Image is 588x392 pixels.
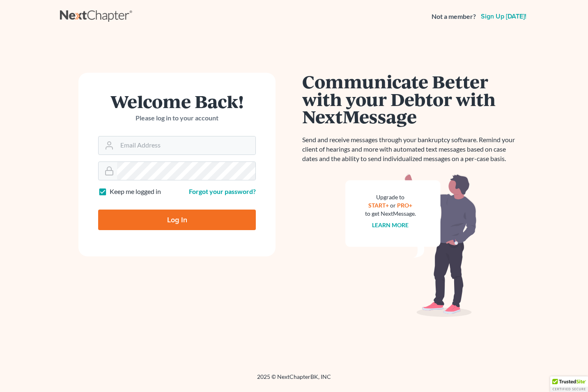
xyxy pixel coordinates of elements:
[365,193,416,201] div: Upgrade to
[117,136,255,154] input: Email Address
[479,13,528,20] a: Sign up [DATE]!
[98,210,256,230] input: Log In
[345,173,477,317] img: nextmessage_bg-59042aed3d76b12b5cd301f8e5b87938c9018125f34e5fa2b7a6b67550977c72.svg
[98,113,256,123] p: Please log in to your account
[302,135,520,164] p: Send and receive messages through your bankruptcy software. Remind your client of hearings and mo...
[372,221,409,228] a: Learn more
[369,202,389,209] a: START+
[98,92,256,110] h1: Welcome Back!
[432,12,476,21] strong: Not a member?
[390,202,396,209] span: or
[397,202,413,209] a: PRO+
[550,376,588,392] div: TrustedSite Certified
[110,187,161,196] label: Keep me logged in
[60,373,528,387] div: 2025 © NextChapterBK, INC
[365,210,416,218] div: to get NextMessage.
[189,187,256,195] a: Forgot your password?
[302,73,520,125] h1: Communicate Better with your Debtor with NextMessage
